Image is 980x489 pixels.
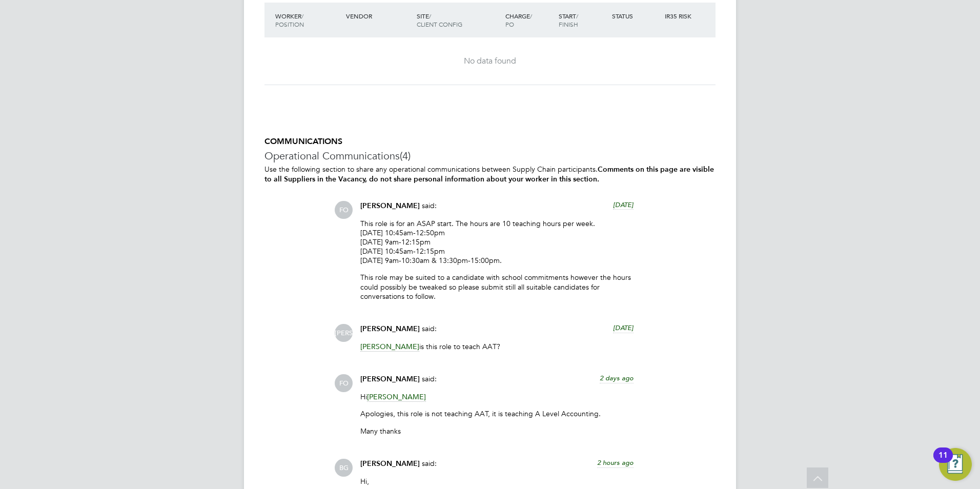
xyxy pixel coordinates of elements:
[360,342,634,351] p: is this role to teach AAT?
[422,201,437,210] span: said:
[360,273,634,301] p: This role may be suited to a candidate with school commitments however the hours could possibly b...
[360,459,420,468] span: [PERSON_NAME]
[600,374,634,382] span: 2 days ago
[335,324,353,342] span: [PERSON_NAME]
[505,12,532,28] span: / PO
[613,323,634,332] span: [DATE]
[422,374,437,383] span: said:
[264,165,716,184] p: Use the following section to share any operational communications between Supply Chain participants.
[360,477,634,486] p: Hi,
[938,455,948,468] div: 11
[503,7,556,33] div: Charge
[414,7,503,33] div: Site
[264,149,716,162] h3: Operational Communications
[360,375,420,383] span: [PERSON_NAME]
[335,201,353,219] span: FO
[939,448,972,481] button: Open Resource Center, 11 new notifications
[360,324,420,333] span: [PERSON_NAME]
[360,219,634,266] p: This role is for an ASAP start. The hours are 10 teaching hours per week. [DATE] 10:45am-12:50pm ...
[264,165,714,184] b: Comments on this page are visible to all Suppliers in the Vacancy, do not share personal informat...
[556,7,609,33] div: Start
[343,7,414,25] div: Vendor
[275,56,705,67] div: No data found
[559,12,578,28] span: / Finish
[264,136,716,147] h5: COMMUNICATIONS
[367,392,426,402] span: [PERSON_NAME]
[417,12,462,28] span: / Client Config
[360,426,634,436] p: Many thanks
[613,200,634,209] span: [DATE]
[335,374,353,392] span: FO
[662,7,698,25] div: IR35 Risk
[335,459,353,477] span: BG
[360,409,634,418] p: Apologies, this role is not teaching AAT, it is teaching A Level Accounting.
[273,7,343,33] div: Worker
[597,458,634,467] span: 2 hours ago
[422,459,437,468] span: said:
[609,7,663,25] div: Status
[360,392,634,401] p: Hi
[360,342,419,352] span: [PERSON_NAME]
[400,149,411,162] span: (4)
[360,201,420,210] span: [PERSON_NAME]
[275,12,304,28] span: / Position
[422,324,437,333] span: said:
